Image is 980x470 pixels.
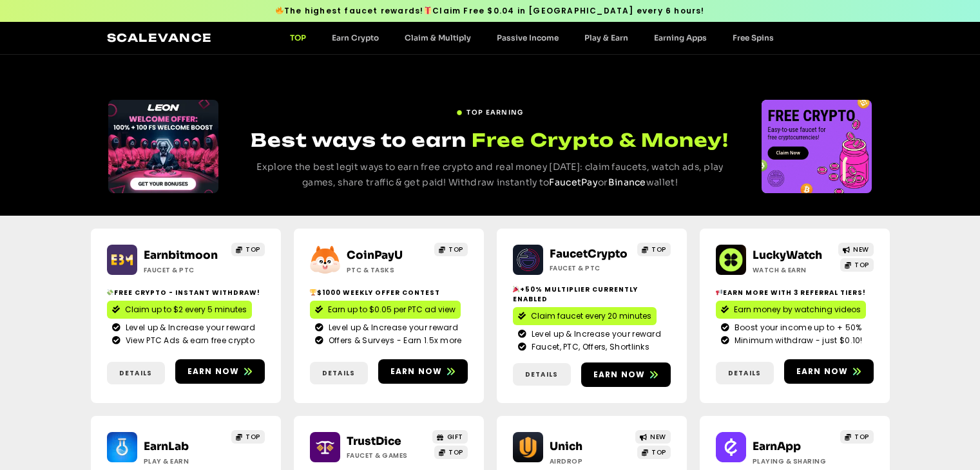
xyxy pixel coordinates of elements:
a: Passive Income [484,33,572,42]
a: Details [716,362,774,384]
a: Earn now [581,362,671,387]
span: Offers & Surveys - Earn 1.5x more [325,335,462,346]
span: Details [119,368,152,378]
a: Details [107,362,165,384]
a: TOP [277,33,319,42]
span: Minimum withdraw - just $0.10! [731,335,863,346]
img: 🎉 [513,286,519,292]
a: TOP [231,243,265,256]
a: Scalevance [107,31,213,44]
nav: Menu [277,33,787,42]
span: Boost your income up to + 50% [731,322,862,334]
a: Free Spins [720,33,787,42]
a: TOP [637,446,671,459]
span: Earn now [593,369,646,381]
img: 💸 [107,289,113,296]
a: TOP EARNING [456,102,523,117]
span: TOP [854,260,869,270]
h2: $1000 Weekly Offer contest [310,288,468,297]
h2: ptc & Tasks [347,265,427,275]
a: FaucetCrypto [550,247,628,261]
div: 1 / 3 [762,100,872,193]
span: Level up & Increase your reward [528,328,661,340]
span: Claim up to $2 every 5 minutes [125,304,247,315]
a: Details [513,363,571,386]
span: Details [525,370,558,379]
span: NEW [650,432,666,442]
a: Earn money by watching videos [716,301,866,319]
span: Best ways to earn [251,129,466,151]
span: Claim faucet every 20 minutes [531,310,651,322]
img: 🎁 [424,6,432,14]
a: LuckyWatch [753,249,822,262]
a: NEW [838,243,874,256]
h2: Watch & Earn [753,265,833,275]
span: Earn now [187,366,240,377]
span: TOP [245,245,260,254]
a: CoinPayU [347,249,403,262]
a: Claim up to $2 every 5 minutes [107,301,252,319]
img: 🏆 [310,289,316,296]
a: EarnApp [753,440,801,453]
img: 📢 [716,289,722,296]
a: Claim faucet every 20 minutes [513,307,657,325]
h2: Airdrop [550,456,630,466]
h2: Faucet & PTC [550,263,630,273]
h2: Earn more with 3 referral Tiers! [716,288,874,297]
a: NEW [635,430,671,444]
a: Earn now [378,359,468,384]
a: Claim & Multiply [392,33,484,42]
a: Binance [608,176,646,188]
span: Level up & Increase your reward [325,322,458,334]
img: 🔥 [276,6,283,14]
span: TOP [651,447,666,457]
a: TOP [231,430,265,444]
span: TOP [448,447,463,457]
a: Earn Crypto [319,33,392,42]
span: Earn up to $0.05 per PTC ad view [328,304,456,315]
a: GIFT [432,430,468,444]
a: Earn up to $0.05 per PTC ad view [310,301,461,319]
h2: +50% Multiplier currently enabled [513,285,671,304]
a: TOP [840,258,874,272]
h2: Play & Earn [144,456,224,466]
h2: Faucet & Games [347,451,427,460]
span: NEW [853,245,869,254]
span: Details [322,368,355,378]
h2: Faucet & PTC [144,265,224,275]
a: TOP [637,243,671,256]
span: TOP [651,245,666,254]
p: Explore the best legit ways to earn free crypto and real money [DATE]: claim faucets, watch ads, ... [242,160,738,191]
h2: Playing & Sharing [753,456,833,466]
span: Earn money by watching videos [734,304,861,315]
a: TOP [840,430,874,444]
a: FaucetPay [549,176,598,188]
span: Faucet, PTC, Offers, Shortlinks [528,341,649,353]
span: TOP EARNING [466,108,523,117]
a: EarnLab [144,440,189,453]
a: Earn now [784,359,874,384]
a: Earn now [175,359,265,384]
span: TOP [448,245,463,254]
span: TOP [245,432,260,442]
span: Free Crypto & Money! [472,127,729,153]
span: GIFT [447,432,463,442]
span: View PTC Ads & earn free crypto [122,335,255,346]
span: Details [728,368,761,378]
div: Slides [762,100,872,193]
span: Level up & Increase your reward [122,322,255,334]
a: TrustDice [347,435,401,448]
h2: Free crypto - Instant withdraw! [107,288,265,297]
a: Unich [550,440,582,453]
div: Slides [108,100,218,193]
a: Earning Apps [641,33,720,42]
a: Earnbitmoon [144,249,218,262]
a: Play & Earn [572,33,641,42]
span: Earn now [390,366,443,377]
span: TOP [854,432,869,442]
a: TOP [434,446,468,459]
a: TOP [434,243,468,256]
a: Details [310,362,368,384]
span: Earn now [796,366,849,377]
span: The highest faucet rewards! Claim Free $0.04 in [GEOGRAPHIC_DATA] every 6 hours! [275,5,704,17]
